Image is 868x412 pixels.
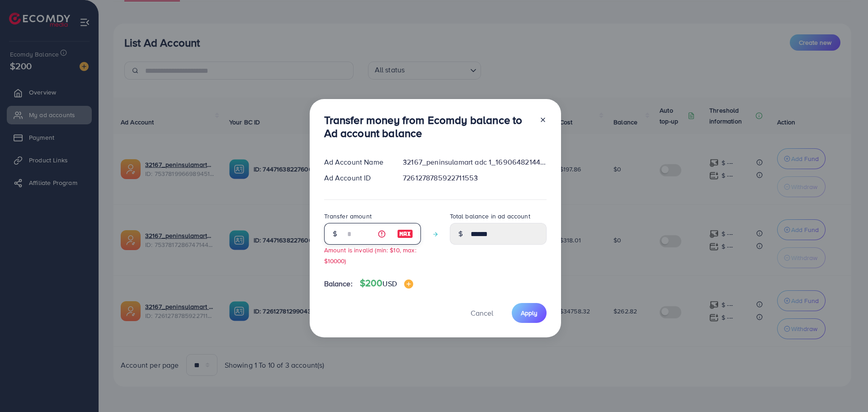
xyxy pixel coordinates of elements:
[317,173,396,183] div: Ad Account ID
[324,212,372,221] label: Transfer amount
[396,157,553,167] div: 32167_peninsulamart adc 1_1690648214482
[317,157,396,167] div: Ad Account Name
[471,308,493,318] span: Cancel
[382,279,396,289] span: USD
[397,228,413,239] img: image
[324,246,416,265] small: Amount is invalid (min: $10, max: $10000)
[830,371,861,405] iframe: Chat
[459,303,505,322] button: Cancel
[324,114,532,140] h3: Transfer money from Ecomdy balance to Ad account balance
[404,279,413,289] img: image
[521,308,538,317] span: Apply
[324,279,353,289] span: Balance:
[512,303,547,322] button: Apply
[450,212,530,221] label: Total balance in ad account
[396,173,553,183] div: 7261278785922711553
[360,278,413,289] h4: $200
